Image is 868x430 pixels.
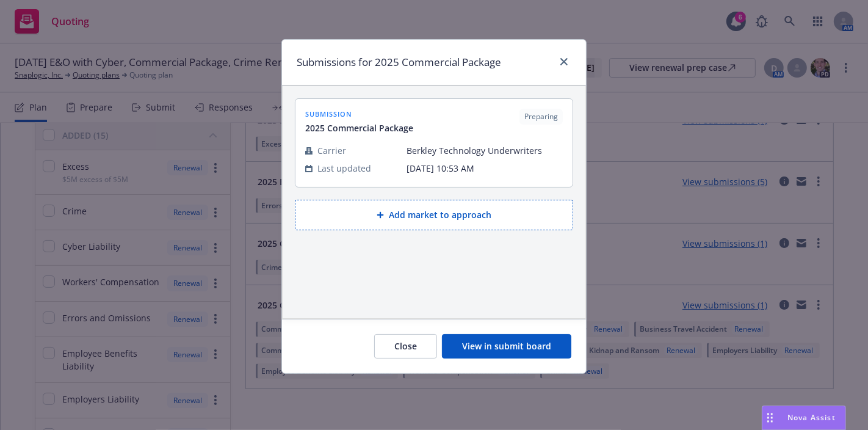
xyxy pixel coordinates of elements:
[297,54,501,70] h1: Submissions for 2025 Commercial Package
[787,412,836,423] span: Nova Assist
[407,144,563,157] span: Berkley Technology Underwriters
[374,334,437,359] button: Close
[407,162,563,175] span: [DATE] 10:53 AM
[295,200,573,230] button: Add market to approach
[317,162,371,175] span: Last updated
[762,406,778,429] div: Drag to move
[442,334,571,359] button: View in submit board
[524,111,558,122] span: Preparing
[557,54,571,69] a: close
[762,406,846,430] button: Nova Assist
[305,122,413,134] span: 2025 Commercial Package
[305,109,413,119] span: submission
[317,144,346,157] span: Carrier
